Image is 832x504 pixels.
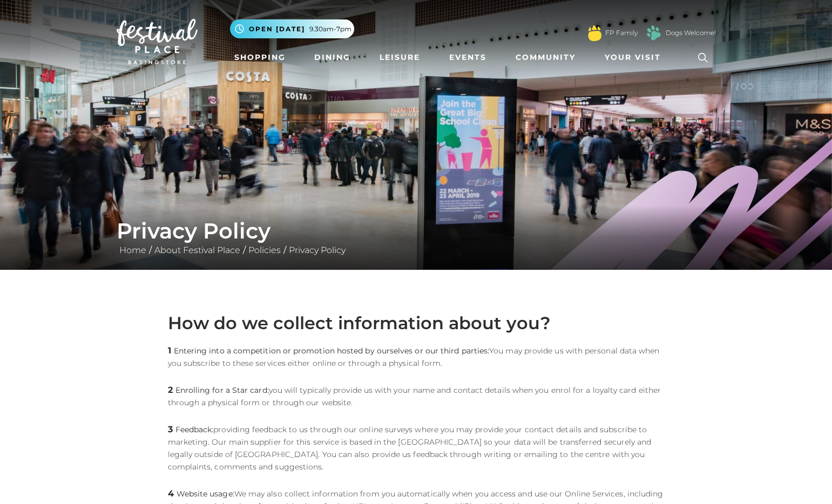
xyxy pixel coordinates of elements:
[117,19,198,64] img: Festival Place Logo
[249,24,305,34] span: Open [DATE]
[309,24,351,34] span: 9.30am-7pm
[230,19,354,38] button: Open [DATE] 9.30am-7pm
[109,218,724,257] div: / / /
[177,489,234,499] strong: Website usage:
[511,47,580,67] a: Community
[230,47,290,67] a: Shopping
[174,346,490,356] strong: Entering into a competition or promotion hosted by ourselves or our third parties:
[175,385,269,395] strong: Enrolling for a Star card:
[168,344,665,370] li: You may provide us with personal data when you subscribe to these services either online or throu...
[246,245,283,255] a: Policies
[152,245,243,255] a: About Festival Place
[310,47,355,67] a: Dining
[168,313,665,333] h2: How do we collect information about you?
[168,423,665,473] li: providing feedback to us through our online surveys where you may provide your contact details an...
[168,384,665,409] li: you will typically provide us with your name and contact details when you enrol for a loyalty car...
[286,245,348,255] a: Privacy Policy
[605,52,661,63] span: Your Visit
[445,47,491,67] a: Events
[666,28,716,38] a: Dogs Welcome!
[175,425,214,434] strong: Feedback:
[605,28,638,38] a: FP Family
[375,47,424,67] a: Leisure
[117,218,716,244] h1: Privacy Policy
[600,47,671,67] a: Your Visit
[117,245,149,255] a: Home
